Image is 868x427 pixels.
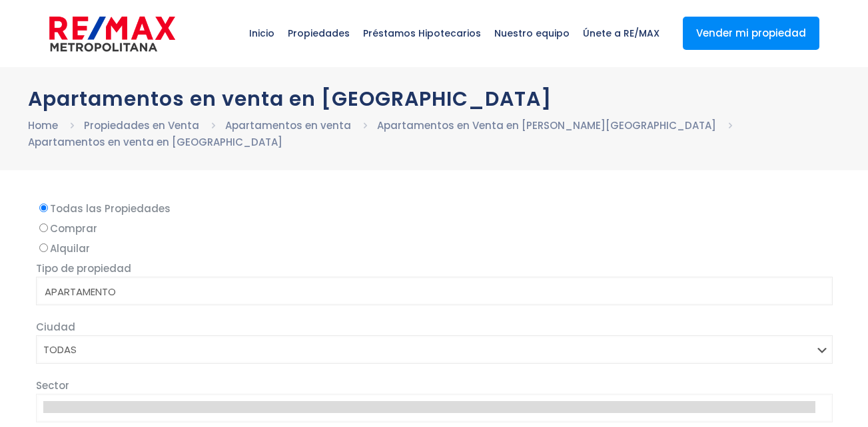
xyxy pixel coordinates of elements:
[28,135,282,149] a: Apartamentos en venta en [GEOGRAPHIC_DATA]
[36,261,131,275] span: Tipo de propiedad
[356,13,488,53] span: Préstamos Hipotecarios
[488,13,576,53] span: Nuestro equipo
[49,14,175,54] img: remax-metropolitana-logo
[39,243,48,252] input: Alquilar
[39,223,48,232] input: Comprar
[43,284,815,300] option: APARTAMENTO
[84,118,199,132] a: Propiedades en Venta
[36,378,69,392] span: Sector
[28,87,841,110] h1: Apartamentos en venta en [GEOGRAPHIC_DATA]
[683,17,819,50] a: Vender mi propiedad
[43,300,815,316] option: CASA
[36,200,833,217] label: Todas las Propiedades
[281,13,356,53] span: Propiedades
[377,118,716,132] a: Apartamentos en Venta en [PERSON_NAME][GEOGRAPHIC_DATA]
[36,240,833,257] label: Alquilar
[36,220,833,237] label: Comprar
[225,118,351,132] a: Apartamentos en venta
[28,118,58,132] a: Home
[242,13,281,53] span: Inicio
[576,13,666,53] span: Únete a RE/MAX
[36,320,75,334] span: Ciudad
[39,204,48,212] input: Todas las Propiedades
